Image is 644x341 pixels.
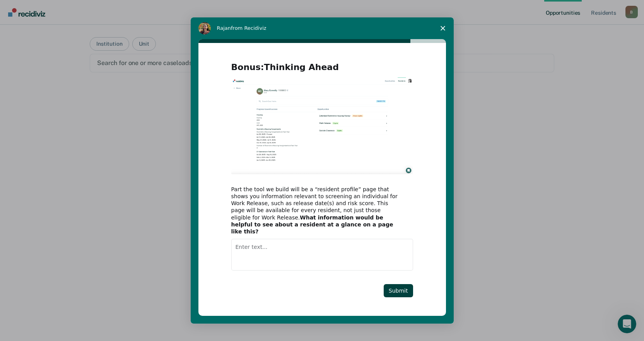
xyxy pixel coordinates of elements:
[264,62,339,72] b: Thinking Ahead
[198,22,211,34] img: Profile image for Rajan
[217,25,231,31] span: Rajan
[231,25,266,31] span: from Recidiviz
[231,62,413,77] h2: Bonus:
[432,17,454,39] span: Close survey
[231,214,393,235] b: What information would be helpful to see about a resident at a glance on a page like this?
[384,284,413,297] button: Submit
[231,186,401,235] div: Part the tool we build will be a “resident profile” page that shows you information relevant to s...
[231,239,413,271] textarea: Enter text...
